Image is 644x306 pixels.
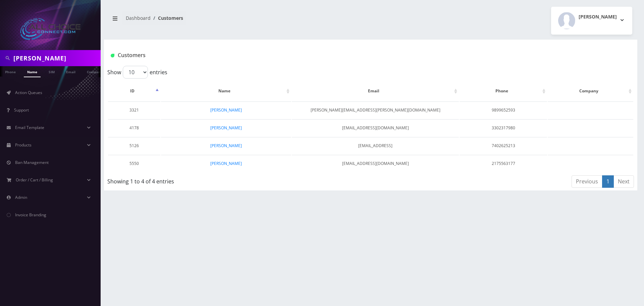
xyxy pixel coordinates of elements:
h1: Customers [111,52,542,58]
a: Previous [572,175,602,188]
td: 4178 [108,119,160,136]
td: 3321 [108,101,160,119]
th: Email: activate to sort column ascending [292,81,459,101]
li: Customers [151,14,183,21]
input: Search in Company [13,52,99,64]
a: [PERSON_NAME] [210,107,242,113]
td: 5126 [108,137,160,154]
a: [PERSON_NAME] [210,161,242,166]
a: Dashboard [126,15,151,21]
span: Support [14,107,29,113]
a: Email [63,66,79,77]
th: Company: activate to sort column ascending [548,81,633,101]
label: Show entries [107,66,167,79]
span: Action Queues [15,90,42,95]
td: 2175563177 [460,155,547,172]
a: Phone [2,66,19,77]
span: Products [15,142,32,148]
a: Name [24,66,41,77]
span: Ban Management [15,160,49,165]
td: 3302317980 [460,119,547,136]
img: All Choice Connect [20,18,80,40]
a: [PERSON_NAME] [210,143,242,148]
td: 9899652593 [460,101,547,119]
a: 1 [602,175,614,188]
a: SIM [45,66,58,77]
button: [PERSON_NAME] [551,7,632,35]
span: Admin [15,194,27,200]
td: [EMAIL_ADDRESS][DOMAIN_NAME] [292,155,459,172]
th: ID: activate to sort column descending [108,81,160,101]
span: Email Template [15,125,44,130]
th: Phone: activate to sort column ascending [460,81,547,101]
td: 5550 [108,155,160,172]
td: 7402625213 [460,137,547,154]
div: Showing 1 to 4 of 4 entries [107,175,322,185]
td: [EMAIL_ADDRESS][DOMAIN_NAME] [292,119,459,136]
a: Next [613,175,634,188]
th: Name: activate to sort column ascending [161,81,291,101]
h2: [PERSON_NAME] [579,14,617,20]
td: [PERSON_NAME][EMAIL_ADDRESS][PERSON_NAME][DOMAIN_NAME] [292,101,459,119]
a: Company [84,66,106,77]
a: [PERSON_NAME] [210,125,242,131]
td: [EMAIL_ADDRESS] [292,137,459,154]
select: Showentries [123,66,148,79]
span: Invoice Branding [15,212,46,218]
span: Order / Cart / Billing [16,177,53,183]
nav: breadcrumb [109,11,366,30]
